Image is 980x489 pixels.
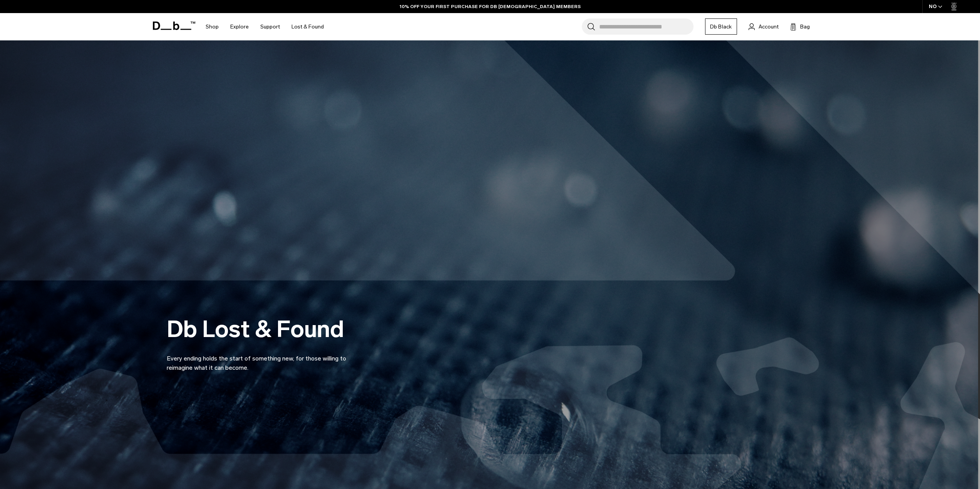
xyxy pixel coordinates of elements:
nav: Main Navigation [200,13,330,40]
a: Db Black [705,18,737,35]
span: Account [759,23,779,31]
a: Account [749,22,779,31]
span: Bag [800,23,810,31]
a: Support [260,13,280,40]
a: Lost & Found [291,13,324,40]
button: Bag [790,22,810,31]
a: Explore [230,13,249,40]
a: Shop [206,13,219,40]
p: Every ending holds the start of something new, for those willing to reimagine what it can become. [167,345,352,372]
a: 10% OFF YOUR FIRST PURCHASE FOR DB [DEMOGRAPHIC_DATA] MEMBERS [400,3,581,10]
h2: Db Lost & Found [167,317,352,341]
